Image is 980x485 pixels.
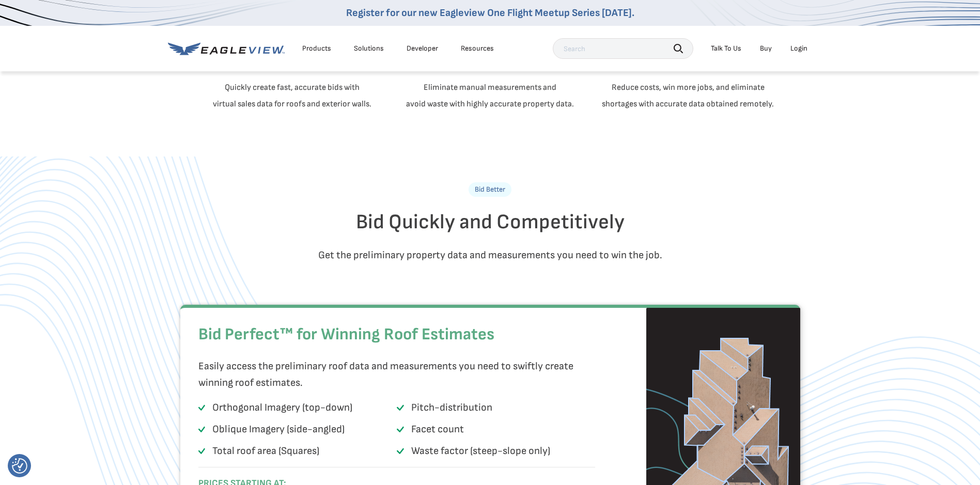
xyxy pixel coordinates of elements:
[198,319,596,350] h2: Bid Perfect™ for Winning Roof Estimates
[760,44,772,53] a: Buy
[188,247,792,263] p: Get the preliminary property data and measurements you need to win the job.
[711,44,741,53] div: Talk To Us
[198,358,590,391] p: Easily access the preliminary roof data and measurements you need to swiftly create winning roof ...
[354,44,384,53] div: Solutions
[406,80,574,113] p: Eliminate manual measurements and avoid waste with highly accurate property data.
[346,7,634,19] a: Register for our new Eagleview One Flight Meetup Series [DATE].
[212,421,345,437] p: Oblique Imagery (side-angled)
[790,44,807,53] div: Login
[407,44,438,53] a: Developer
[12,458,27,474] button: Consent Preferences
[188,210,792,234] h2: Bid Quickly and Competitively
[212,443,319,459] p: Total roof area (Squares)
[213,80,371,113] p: Quickly create fast, accurate bids with virtual sales data for roofs and exterior walls.
[411,443,550,459] p: Waste factor (steep-slope only)
[469,182,511,197] p: Bid Better
[411,399,492,416] p: Pitch-distribution
[553,38,693,59] input: Search
[302,44,331,53] div: Products
[602,80,774,113] p: Reduce costs, win more jobs, and eliminate shortages with accurate data obtained remotely.
[12,458,27,474] img: Revisit consent button
[212,399,352,416] p: Orthogonal Imagery (top-down)
[411,421,464,437] p: Facet count
[461,44,494,53] div: Resources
